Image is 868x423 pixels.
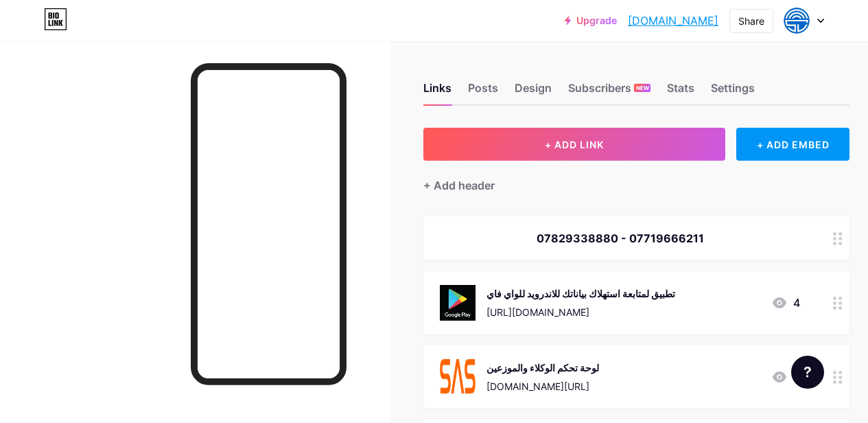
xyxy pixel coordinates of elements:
img: speedlinkwifi [784,8,810,34]
div: 07829338880 - 07719666211 [440,230,800,247]
div: Settings [711,80,755,104]
div: Design [515,80,552,104]
span: + ADD LINK [545,139,604,150]
button: + ADD LINK [423,128,725,161]
div: تطبيق لمتابعة استهلاك بياناتك للاندرويد للواي فاي [486,286,675,301]
a: Upgrade [565,15,617,26]
div: + ADD EMBED [736,128,849,161]
span: NEW [636,84,649,92]
img: لوحة تحكم الوكلاء والموزعين [440,359,476,395]
div: 4 [771,295,800,311]
div: 4 [771,369,800,385]
div: + Add header [423,177,495,194]
div: Links [423,80,451,104]
div: Posts [468,80,498,104]
div: [URL][DOMAIN_NAME] [486,305,675,319]
div: لوحة تحكم الوكلاء والموزعين [486,361,599,375]
div: Subscribers [568,80,650,104]
div: Stats [667,80,694,104]
a: [DOMAIN_NAME] [628,12,718,29]
div: Share [738,14,764,28]
div: [DOMAIN_NAME][URL] [486,379,599,393]
img: تطبيق لمتابعة استهلاك بياناتك للاندرويد للواي فاي [440,285,476,321]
